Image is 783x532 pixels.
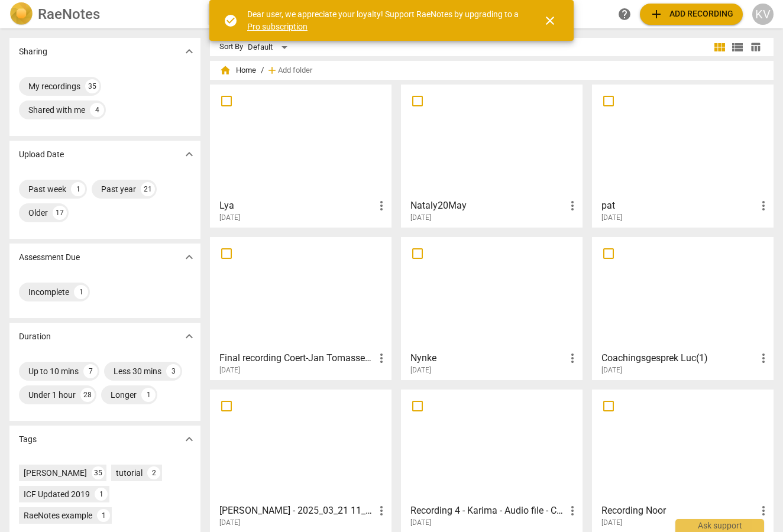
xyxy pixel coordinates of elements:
span: Add folder [278,66,312,75]
div: Under 1 hour [28,389,76,401]
p: Duration [19,330,51,343]
div: 21 [141,182,155,196]
button: Show more [180,145,198,163]
a: Recording 4 - Karima - Audio file - CPP2024-2025[DATE] [405,394,578,527]
a: pat[DATE] [596,89,769,222]
div: 1 [141,388,156,402]
p: Tags [19,433,37,446]
span: / [261,66,264,75]
div: Past week [28,183,66,195]
a: [PERSON_NAME] - 2025_03_21 11_28 CET – Recording 2[DATE] [214,394,387,527]
a: Final recording Coert-Jan Tomassen_Rutger_30 mei 2025[DATE] [214,241,387,375]
span: [DATE] [410,213,431,223]
a: Nataly20May[DATE] [405,89,578,222]
span: add [649,7,664,21]
div: Ask support [675,519,764,532]
div: Dear user, we appreciate your loyalty! Support RaeNotes by upgrading to a [247,8,522,33]
div: Longer [111,389,137,401]
h3: annalisa_ becky - 2025_03_21 11_28 CET – Recording 2 [219,504,374,518]
span: check_circle [224,14,238,28]
span: view_list [730,40,745,54]
h3: Nataly20May [410,199,565,213]
span: expand_more [182,147,196,161]
span: [DATE] [601,365,622,375]
span: expand_more [182,250,196,264]
span: [DATE] [601,213,622,223]
div: 35 [92,466,105,479]
div: 35 [85,79,99,93]
div: Shared with me [28,104,85,116]
button: Show more [180,327,198,345]
h3: pat [601,199,756,213]
span: home [219,64,231,76]
div: [PERSON_NAME] [24,467,87,479]
div: RaeNotes example [24,510,92,521]
a: Pro subscription [247,22,308,31]
h3: Final recording Coert-Jan Tomassen_Rutger_30 mei 2025 [219,351,374,365]
span: [DATE] [219,213,240,223]
div: Past year [101,183,136,195]
span: more_vert [374,199,389,213]
img: Logo [9,2,33,26]
span: expand_more [182,432,196,446]
span: more_vert [565,504,580,518]
div: Default [248,38,292,57]
h3: Recording 4 - Karima - Audio file - CPP2024-2025 [410,504,565,518]
span: [DATE] [410,518,431,528]
a: Recording Noor[DATE] [596,394,769,527]
span: help [617,7,632,21]
h3: Lya [219,199,374,213]
div: tutorial [116,467,143,479]
button: List view [729,38,746,56]
p: Assessment Due [19,251,80,264]
div: Up to 10 mins [28,365,79,377]
span: more_vert [756,199,771,213]
span: Home [219,64,256,76]
span: more_vert [565,351,580,365]
div: Less 30 mins [114,365,161,377]
h3: Recording Noor [601,504,756,518]
h3: Coachingsgesprek Luc(1) [601,351,756,365]
button: Close [536,7,564,35]
span: Add recording [649,7,733,21]
h3: Nynke [410,351,565,365]
span: close [543,14,557,28]
button: Tile view [711,38,729,56]
span: [DATE] [219,365,240,375]
span: more_vert [756,351,771,365]
div: 4 [90,103,104,117]
a: Nynke[DATE] [405,241,578,375]
div: 17 [53,206,67,220]
div: 3 [166,364,180,378]
span: expand_more [182,44,196,59]
span: add [266,64,278,76]
div: 1 [74,285,88,299]
button: Show more [180,43,198,60]
span: more_vert [756,504,771,518]
h2: RaeNotes [38,6,100,22]
div: My recordings [28,80,80,92]
span: [DATE] [410,365,431,375]
p: Sharing [19,46,47,58]
span: more_vert [374,504,389,518]
a: LogoRaeNotes [9,2,198,26]
span: [DATE] [219,518,240,528]
div: ICF Updated 2019 [24,488,90,500]
span: table_chart [750,41,761,53]
span: more_vert [565,199,580,213]
button: Show more [180,248,198,266]
button: KV [752,4,774,25]
div: Incomplete [28,286,69,298]
p: Upload Date [19,148,64,161]
div: 1 [71,182,85,196]
div: 28 [80,388,95,402]
div: 7 [83,364,98,378]
a: Help [614,4,635,25]
button: Show more [180,430,198,448]
span: more_vert [374,351,389,365]
span: view_module [713,40,727,54]
div: 2 [147,466,160,479]
button: Upload [640,4,743,25]
div: 1 [95,488,108,501]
